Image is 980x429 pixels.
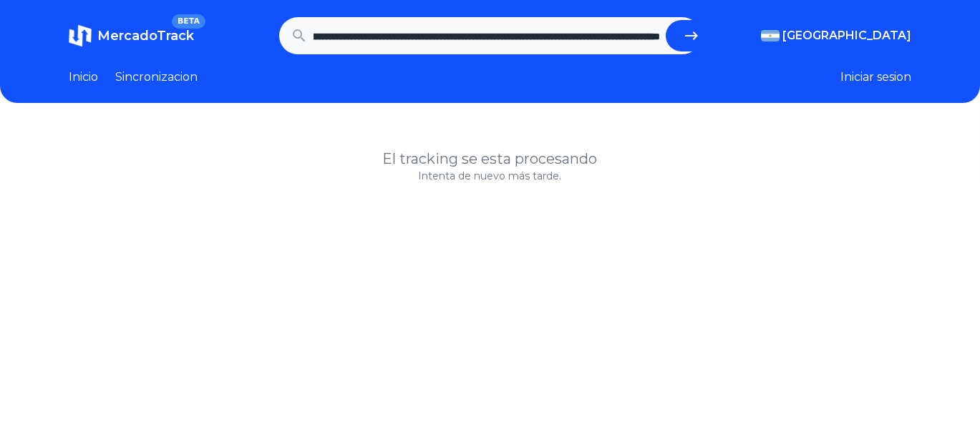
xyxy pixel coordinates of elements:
[761,30,780,41] img: Argentina
[840,69,911,86] button: Iniciar sesion
[761,27,911,44] button: [GEOGRAPHIC_DATA]
[115,69,198,86] a: Sincronizacion
[69,149,911,169] h1: El tracking se esta procesando
[69,169,911,183] p: Intenta de nuevo más tarde.
[782,27,911,44] span: [GEOGRAPHIC_DATA]
[97,28,194,44] span: MercadoTrack
[172,14,205,29] span: BETA
[69,24,194,47] a: MercadoTrackBETA
[69,69,98,86] a: Inicio
[69,24,92,47] img: MercadoTrack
